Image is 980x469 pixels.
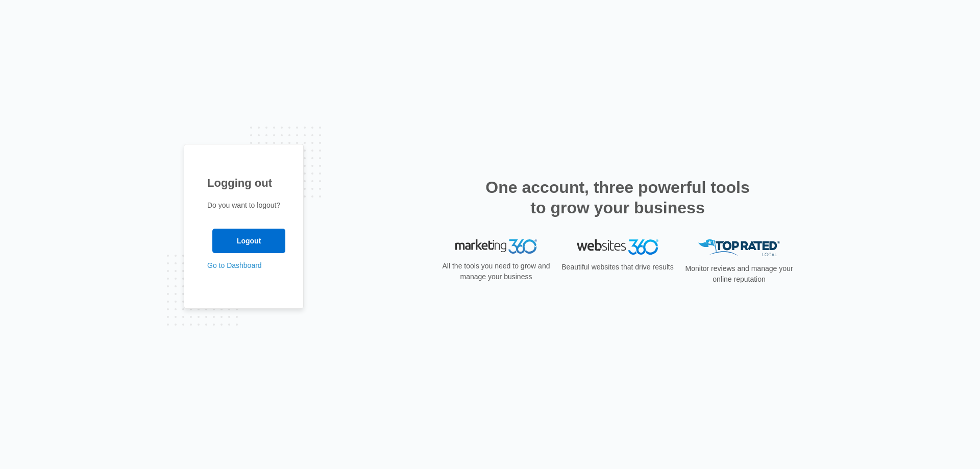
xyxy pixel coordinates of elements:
[439,261,553,282] p: All the tools you need to grow and manage your business
[207,261,262,269] a: Go to Dashboard
[482,177,753,218] h2: One account, three powerful tools to grow your business
[698,239,780,256] img: Top Rated Local
[560,262,675,273] p: Beautiful websites that drive results
[212,229,285,253] input: Logout
[455,239,537,254] img: Marketing 360
[207,175,280,191] h1: Logging out
[577,239,658,254] img: Websites 360
[207,200,280,211] p: Do you want to logout?
[682,263,796,285] p: Monitor reviews and manage your online reputation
